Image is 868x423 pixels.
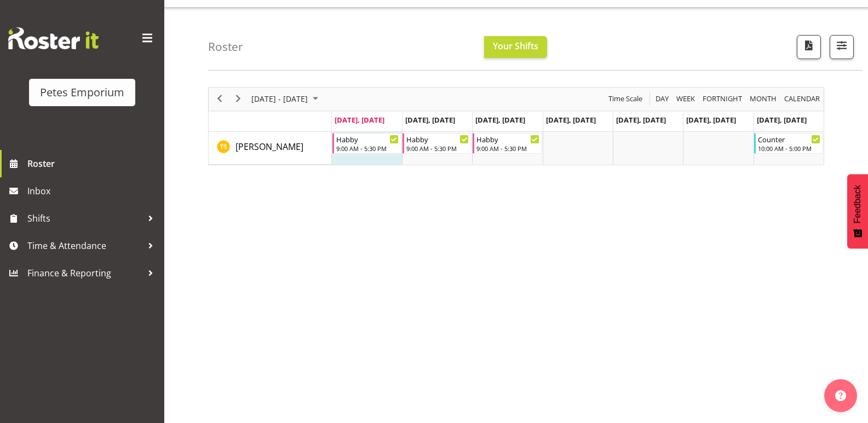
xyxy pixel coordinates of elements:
span: [DATE], [DATE] [335,115,384,125]
div: Habby [406,134,469,144]
button: Fortnight [701,92,744,106]
img: Rosterit website logo [8,27,99,49]
table: Timeline Week of September 29, 2025 [332,132,824,165]
a: [PERSON_NAME] [235,140,303,153]
span: Finance & Reporting [27,265,142,281]
div: Tamara Straker"s event - Habby Begin From Wednesday, October 1, 2025 at 9:00:00 AM GMT+13:00 Ends... [473,133,542,154]
span: [DATE], [DATE] [686,115,736,125]
button: Month [783,92,822,106]
span: [DATE], [DATE] [405,115,455,125]
td: Tamara Straker resource [209,132,332,165]
div: Timeline Week of September 29, 2025 [208,87,824,165]
span: [PERSON_NAME] [235,141,303,153]
span: Shifts [27,210,142,227]
span: Time Scale [607,92,643,106]
div: 9:00 AM - 5:30 PM [336,144,399,153]
button: Download a PDF of the roster according to the set date range. [797,35,821,59]
div: 9:00 AM - 5:30 PM [476,144,539,153]
span: [DATE] - [DATE] [250,92,309,106]
div: next period [229,88,248,111]
span: Inbox [27,183,159,199]
button: Your Shifts [484,36,547,58]
div: Petes Emporium [40,84,124,101]
div: previous period [210,88,229,111]
span: Roster [27,155,159,172]
span: [DATE], [DATE] [475,115,525,125]
button: Filter Shifts [830,35,854,59]
div: Sep 29 - Oct 05, 2025 [248,88,325,111]
div: Tamara Straker"s event - Counter Begin From Sunday, October 5, 2025 at 10:00:00 AM GMT+13:00 Ends... [754,133,823,154]
div: Habby [476,134,539,144]
button: Timeline Month [748,92,779,106]
button: Previous [212,92,227,106]
span: Fortnight [702,92,743,106]
span: Week [675,92,696,106]
span: Time & Attendance [27,237,142,254]
span: calendar [783,92,821,106]
div: Tamara Straker"s event - Habby Begin From Tuesday, September 30, 2025 at 9:00:00 AM GMT+13:00 End... [403,133,472,154]
button: Feedback - Show survey [847,174,868,248]
button: September 2025 [250,92,323,106]
span: [DATE], [DATE] [546,115,596,125]
img: help-xxl-2.png [835,390,846,401]
span: Month [749,92,778,106]
button: Time Scale [607,92,645,106]
button: Timeline Week [675,92,697,106]
span: [DATE], [DATE] [757,115,807,125]
span: [DATE], [DATE] [616,115,666,125]
div: Habby [336,134,399,144]
button: Timeline Day [654,92,671,106]
span: Your Shifts [493,40,538,52]
span: Feedback [853,185,863,223]
h4: Roster [208,40,243,53]
div: 10:00 AM - 5:00 PM [758,144,820,153]
span: Day [654,92,670,106]
div: 9:00 AM - 5:30 PM [406,144,469,153]
div: Tamara Straker"s event - Habby Begin From Monday, September 29, 2025 at 9:00:00 AM GMT+13:00 Ends... [332,133,401,154]
button: Next [231,92,246,106]
div: Counter [758,134,820,144]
